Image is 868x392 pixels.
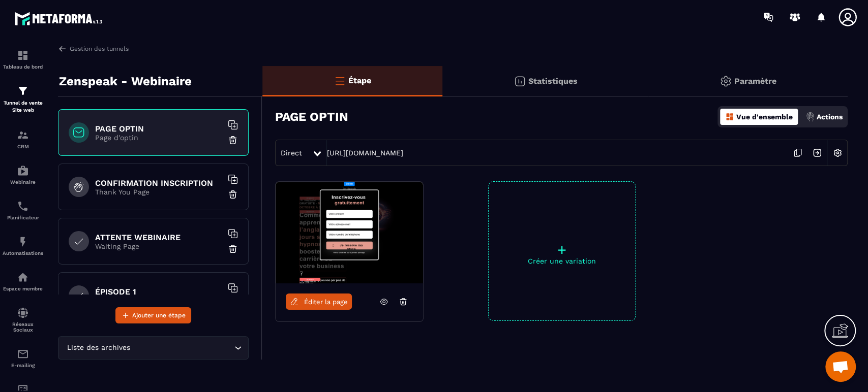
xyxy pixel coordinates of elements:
span: Éditer la page [304,298,348,306]
img: trash [228,189,238,200]
p: Automatisations [3,250,43,256]
a: automationsautomationsEspace membre [3,264,43,299]
img: automations [17,165,29,177]
div: Search for option [58,336,249,360]
img: formation [17,49,29,61]
p: Webinaire [3,179,43,185]
h3: PAGE OPTIN [275,110,348,124]
div: Ouvrir le chat [825,351,856,382]
img: arrow-next.bcc2205e.svg [807,143,827,162]
button: Ajouter une étape [115,307,191,323]
span: Liste des archives [65,342,132,353]
p: Statistiques [528,76,578,86]
img: arrow [58,44,67,53]
img: bars-o.4a397970.svg [334,75,346,87]
img: trash [228,244,238,254]
p: Étape [348,76,371,85]
p: Tunnel de vente Site web [3,100,43,114]
p: CRM [3,144,43,149]
p: Réseaux Sociaux [3,321,43,333]
p: Planificateur [3,215,43,220]
a: [URL][DOMAIN_NAME] [327,149,403,157]
p: Espace membre [3,286,43,291]
p: Vue d'ensemble [736,113,793,121]
a: schedulerschedulerPlanificateur [3,192,43,228]
img: logo [14,9,106,28]
img: email [17,348,29,360]
span: Ajouter une étape [132,310,186,320]
input: Search for option [132,342,232,353]
p: E-mailing [3,363,43,368]
a: social-networksocial-networkRéseaux Sociaux [3,299,43,340]
img: formation [17,85,29,97]
p: Thank You Page [95,188,222,196]
p: Paramètre [734,76,776,86]
a: formationformationTableau de bord [3,42,43,77]
img: social-network [17,307,29,319]
h6: ÉPISODE 1 [95,287,222,297]
img: trash [228,135,238,145]
a: automationsautomationsWebinaire [3,157,43,192]
img: stats.20deebd0.svg [514,75,526,87]
p: Page d'optin [95,134,222,142]
p: Actions [817,113,843,121]
a: Éditer la page [286,293,352,310]
img: scheduler [17,200,29,212]
img: dashboard-orange.40269519.svg [725,112,734,121]
img: formation [17,129,29,141]
img: setting-w.858f3a88.svg [828,143,847,162]
p: + [489,243,635,257]
p: Créer une variation [489,257,635,265]
a: formationformationTunnel de vente Site web [3,77,43,121]
h6: ATTENTE WEBINAIRE [95,233,222,242]
span: Direct [281,149,302,157]
a: formationformationCRM [3,121,43,157]
h6: CONFIRMATION INSCRIPTION [95,178,222,188]
p: Waiting Page [95,242,222,250]
img: actions.d6e523a2.png [805,112,815,121]
img: automations [17,236,29,248]
img: image [276,182,423,283]
p: Zenspeak - Webinaire [59,71,192,91]
img: automations [17,271,29,283]
a: Gestion des tunnels [58,44,129,53]
h6: PAGE OPTIN [95,124,222,134]
p: Tableau de bord [3,64,43,70]
a: automationsautomationsAutomatisations [3,228,43,264]
a: emailemailE-mailing [3,340,43,376]
img: setting-gr.5f69749f.svg [720,75,732,87]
